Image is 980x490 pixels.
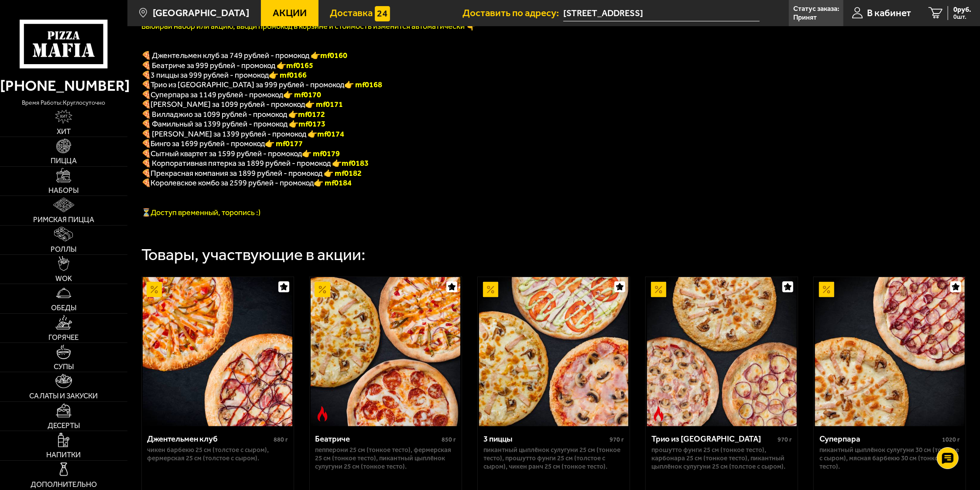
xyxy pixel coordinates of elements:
span: 🍕 Джентельмен клуб за 749 рублей - промокод 👉 [141,51,348,60]
b: mf0160 [321,51,348,60]
b: 👉 mf0179 [302,149,340,158]
a: АкционныйОстрое блюдоБеатриче [310,277,462,427]
span: Римская пицца [33,216,94,223]
span: Салаты и закуски [29,392,98,400]
img: Акционный [483,282,498,297]
img: Джентельмен клуб [143,277,292,427]
font: 🍕 [141,70,151,80]
p: Пикантный цыплёнок сулугуни 25 см (тонкое тесто), Прошутто Фунги 25 см (толстое с сыром), Чикен Р... [483,446,624,470]
span: Бинго за 1699 рублей - промокод [151,139,265,148]
p: Принят [793,14,817,21]
img: Трио из Рио [647,277,797,427]
font: 🍕 [141,178,151,188]
b: 🍕 [141,149,151,158]
font: Выбирай набор или акцию, вводи промокод в корзине и стоимость изменится автоматически 👇 [141,21,476,31]
b: mf0183 [342,158,369,168]
span: 🍕 Вилладжио за 1099 рублей - промокод 👉 [141,110,326,119]
span: 🍕 [PERSON_NAME] за 1399 рублей - промокод 👉 [141,129,345,139]
span: Горячее [48,334,79,341]
font: 🍕 [141,90,151,99]
span: Обеды [51,304,76,312]
span: 970 г [778,436,792,443]
div: Трио из [GEOGRAPHIC_DATA] [651,434,775,444]
span: 0 руб. [953,6,971,13]
span: Напитки [46,451,81,459]
p: Статус заказа: [793,5,839,12]
span: Трио из [GEOGRAPHIC_DATA] за 999 рублей - промокод [151,80,345,89]
p: Пепперони 25 см (тонкое тесто), Фермерская 25 см (тонкое тесто), Пикантный цыплёнок сулугуни 25 с... [315,446,456,470]
img: Острое блюдо [651,406,666,421]
b: mf0174 [318,129,345,139]
span: Наборы [48,187,79,194]
b: 🍕 [141,139,151,148]
span: Пицца [51,157,77,164]
font: 👉 mf0182 [324,168,362,178]
span: WOK [55,275,72,282]
img: Акционный [147,282,162,297]
span: 970 г [610,436,624,443]
span: Сытный квартет за 1599 рублей - промокод [151,149,302,158]
div: Суперпара [819,434,940,444]
a: АкционныйОстрое блюдоТрио из Рио [646,277,798,427]
img: Беатриче [311,277,460,427]
span: Суперпара за 1149 рублей - промокод [151,90,284,99]
span: Хит [57,128,71,135]
span: [PERSON_NAME] за 1099 рублей - промокод [151,99,305,109]
img: Акционный [651,282,666,297]
img: Акционный [819,282,834,297]
font: 🍕 [141,80,151,89]
span: 🍕 Корпоративная пятерка за 1899 рублей - промокод 👉 [141,158,369,168]
img: Акционный [315,282,330,297]
font: 👉 mf0170 [284,90,322,99]
span: Королевское комбо за 2599 рублей - промокод [151,178,314,188]
b: mf0172 [298,110,326,119]
span: 880 г [274,436,288,443]
span: Супы [54,363,74,370]
span: 1020 г [942,436,960,443]
a: АкционныйСуперпара [814,277,966,427]
span: 850 г [442,436,456,443]
span: Десерты [48,422,80,429]
b: mf0173 [299,119,326,129]
span: Роллы [51,246,76,253]
span: ⏳Доступ временный, торопись :) [141,208,261,217]
img: 3 пиццы [479,277,629,427]
input: Ваш адрес доставки [563,5,759,21]
p: Прошутто Фунги 25 см (тонкое тесто), Карбонара 25 см (тонкое тесто), Пикантный цыплёнок сулугуни ... [651,446,792,470]
p: Пикантный цыплёнок сулугуни 30 см (толстое с сыром), Мясная Барбекю 30 см (тонкое тесто). [819,446,960,470]
span: Акции [273,8,307,18]
span: Доставка [330,8,373,18]
span: 🍕 Беатриче за 999 рублей - промокод 👉 [141,61,314,70]
b: 🍕 [141,99,151,109]
img: Острое блюдо [315,406,330,421]
p: Чикен Барбекю 25 см (толстое с сыром), Фермерская 25 см (толстое с сыром). [147,446,288,462]
span: Прекрасная компания за 1899 рублей - промокод [151,168,324,178]
span: 3 пиццы за 999 рублей - промокод [151,70,269,80]
font: 👉 mf0168 [345,80,383,89]
span: Доставить по адресу: [463,8,563,18]
b: 👉 mf0177 [265,139,303,148]
img: Суперпара [815,277,965,427]
span: [GEOGRAPHIC_DATA] [153,8,249,18]
div: Беатриче [315,434,439,444]
span: В кабинет [867,8,911,18]
a: Акционный3 пиццы [478,277,630,427]
span: 0 шт. [953,14,971,20]
a: АкционныйДжентельмен клуб [142,277,294,427]
span: Дополнительно [31,481,97,488]
font: 👉 mf0166 [269,70,307,80]
span: Пулковское шоссе, 42к6 [563,5,759,21]
span: 🍕 Фамильный за 1399 рублей - промокод 👉 [141,119,326,129]
div: Товары, участвующие в акции: [141,247,366,263]
img: 15daf4d41897b9f0e9f617042186c801.svg [375,6,390,21]
font: 🍕 [141,168,151,178]
font: 👉 mf0184 [314,178,352,188]
div: 3 пиццы [483,434,607,444]
div: Джентельмен клуб [147,434,271,444]
b: mf0165 [287,61,314,70]
b: 👉 mf0171 [305,99,343,109]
